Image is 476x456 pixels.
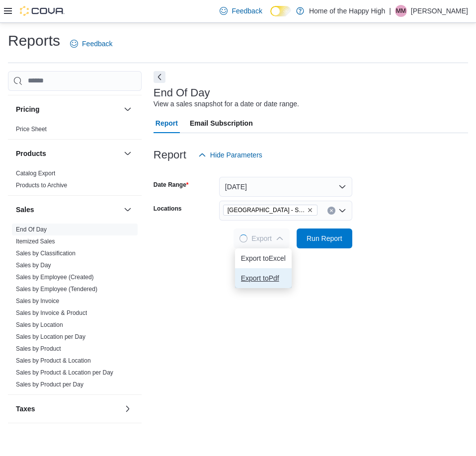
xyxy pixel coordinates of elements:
[16,309,87,316] a: Sales by Invoice & Product
[16,226,47,233] span: End Of Day
[16,357,91,364] a: Sales by Product & Location
[16,125,47,133] span: Price Sheet
[16,274,94,281] a: Sales by Employee (Created)
[122,103,134,115] button: Pricing
[307,207,313,213] button: Remove Winnipeg - Southglen - Fire & Flower from selection in this group
[16,285,97,293] span: Sales by Employee (Tendered)
[16,357,91,365] span: Sales by Product & Location
[16,404,120,414] button: Taxes
[297,228,352,248] button: Run Report
[16,333,85,341] span: Sales by Location per Day
[16,321,63,328] a: Sales by Location
[16,381,83,388] a: Sales by Product per Day
[16,250,76,257] a: Sales by Classification
[16,182,67,189] a: Products to Archive
[327,207,335,215] button: Clear input
[270,6,291,16] input: Dark Mode
[190,113,253,133] span: Email Subscription
[270,16,271,17] span: Dark Mode
[16,104,120,114] button: Pricing
[395,5,407,17] div: Matthew Masnyk
[307,233,342,243] span: Run Report
[234,228,289,248] button: LoadingExport
[16,205,34,215] h3: Sales
[16,237,55,245] span: Itemized Sales
[411,5,468,17] p: [PERSON_NAME]
[16,149,120,158] button: Products
[82,39,112,49] span: Feedback
[16,369,113,377] span: Sales by Product & Location per Day
[16,261,51,269] span: Sales by Day
[235,248,292,268] button: Export toExcel
[239,234,247,242] span: Loading
[122,403,134,415] button: Taxes
[16,321,63,329] span: Sales by Location
[396,5,406,17] span: MM
[16,205,120,215] button: Sales
[16,369,113,376] a: Sales by Product & Location per Day
[228,205,305,215] span: [GEOGRAPHIC_DATA] - Southglen - Fire & Flower
[16,404,35,414] h3: Taxes
[16,297,59,305] span: Sales by Invoice
[154,149,186,161] h3: Report
[338,207,346,215] button: Open list of options
[16,170,55,177] a: Catalog Export
[154,87,210,99] h3: End Of Day
[16,273,94,281] span: Sales by Employee (Created)
[194,145,266,165] button: Hide Parameters
[16,104,39,114] h3: Pricing
[154,99,299,109] div: View a sales snapshot for a date or date range.
[219,177,352,197] button: [DATE]
[16,249,76,257] span: Sales by Classification
[16,149,46,158] h3: Products
[16,309,87,317] span: Sales by Invoice & Product
[20,6,65,16] img: Cova
[8,224,142,394] div: Sales
[16,333,85,340] a: Sales by Location per Day
[156,113,178,133] span: Report
[216,1,266,21] a: Feedback
[16,181,67,189] span: Products to Archive
[232,6,262,16] span: Feedback
[16,126,47,133] a: Price Sheet
[16,298,59,304] a: Sales by Invoice
[309,5,385,17] p: Home of the Happy High
[16,262,51,269] a: Sales by Day
[8,167,142,195] div: Products
[16,345,61,352] a: Sales by Product
[16,169,55,177] span: Catalog Export
[122,204,134,216] button: Sales
[16,380,83,388] span: Sales by Product per Day
[154,205,182,213] label: Locations
[389,5,391,17] p: |
[122,148,134,159] button: Products
[239,228,283,248] span: Export
[8,31,60,51] h1: Reports
[16,226,47,233] a: End Of Day
[8,123,142,139] div: Pricing
[241,254,286,262] span: Export to Excel
[16,286,97,293] a: Sales by Employee (Tendered)
[223,205,317,216] span: Winnipeg - Southglen - Fire & Flower
[235,268,292,288] button: Export toPdf
[241,274,286,282] span: Export to Pdf
[154,71,165,83] button: Next
[154,181,189,189] label: Date Range
[16,238,55,245] a: Itemized Sales
[210,150,262,160] span: Hide Parameters
[16,345,61,353] span: Sales by Product
[66,34,116,54] a: Feedback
